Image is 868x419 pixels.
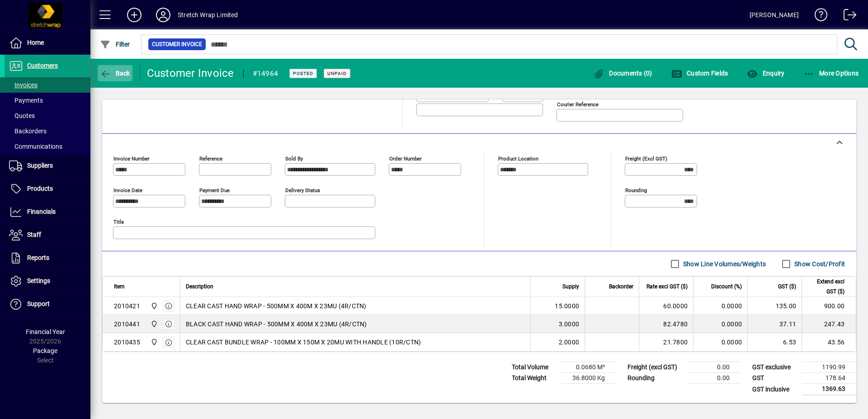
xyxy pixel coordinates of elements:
a: Staff [5,224,90,246]
span: Financials [27,208,56,215]
span: Posted [293,71,313,76]
span: Home [27,39,44,46]
button: Filter [98,36,132,52]
span: Description [186,282,213,292]
span: Financial Year [26,328,65,335]
mat-label: Payment due [199,187,230,193]
span: SWL-AKL [148,319,159,329]
div: 60.0000 [645,301,688,311]
button: Enquiry [745,65,787,81]
span: Custom Fields [671,70,728,77]
td: 43.56 [802,333,856,351]
span: Communications [9,143,62,150]
span: GST ($) [778,282,796,292]
label: Show Cost/Profit [793,259,845,268]
span: Quotes [9,112,35,119]
span: CLEAR CAST HAND WRAP - 500MM X 400M X 23MU (4R/CTN) [186,301,367,311]
span: Backorders [9,127,47,135]
span: Products [27,185,53,192]
span: Settings [27,277,50,284]
span: 15.0000 [555,301,579,311]
td: 135.00 [747,297,802,315]
td: 247.43 [802,315,856,333]
td: 0.0680 M³ [561,362,616,373]
span: Filter [100,41,130,48]
span: Payments [9,97,43,104]
button: More Options [802,65,861,81]
span: BLACK CAST HAND WRAP - 500MM X 400M X 23MU (4R/CTN) [186,320,367,329]
mat-label: Invoice number [113,155,150,162]
button: Custom Fields [669,65,731,81]
a: Financials [5,201,90,223]
span: Reports [27,254,49,261]
span: Staff [27,231,41,238]
mat-label: Product location [498,155,538,162]
span: Package [33,347,57,354]
a: Payments [5,93,90,108]
div: 2010441 [114,320,140,329]
div: 21.7800 [645,338,688,347]
span: SWL-AKL [148,301,159,311]
a: Settings [5,270,90,292]
button: Profile [149,7,178,23]
div: 2010421 [114,301,140,311]
td: Rounding [623,373,686,384]
div: Stretch Wrap Limited [178,8,238,22]
td: Total Weight [507,373,561,384]
mat-label: Title [113,219,124,225]
td: Total Volume [507,362,561,373]
span: Customer Invoice [152,40,202,49]
mat-label: Rounding [625,187,647,193]
mat-label: Order number [389,155,422,162]
span: SWL-AKL [148,337,159,347]
span: More Options [804,70,859,77]
span: Enquiry [747,70,784,77]
a: Knowledge Base [808,2,828,31]
mat-label: Invoice date [113,187,142,193]
span: 2.0000 [559,338,580,347]
a: Quotes [5,108,90,123]
td: 178.64 [802,373,856,384]
label: Show Line Volumes/Weights [681,259,766,268]
div: Customer Invoice [147,66,234,80]
span: Invoices [9,81,38,89]
span: Rate excl GST ($) [646,282,688,292]
span: CLEAR CAST BUNDLE WRAP - 100MM X 150M X 20MU WITH HANDLE (10R/CTN) [186,338,421,347]
a: Suppliers [5,155,90,177]
div: #14964 [253,66,278,81]
td: GST inclusive [748,384,802,395]
td: GST [748,373,802,384]
td: 0.0000 [693,297,747,315]
a: Products [5,178,90,200]
span: Unpaid [327,71,347,76]
mat-label: Sold by [285,155,303,162]
mat-label: Freight (excl GST) [625,155,667,162]
span: 3.0000 [559,320,580,329]
button: Documents (0) [591,65,655,81]
td: 37.11 [747,315,802,333]
a: Backorders [5,123,90,139]
td: 36.8000 Kg [561,373,616,384]
td: GST exclusive [748,362,802,373]
td: 1190.99 [802,362,856,373]
a: Reports [5,247,90,269]
span: Item [114,282,125,292]
span: Supply [562,282,579,292]
span: Support [27,300,50,307]
a: Invoices [5,77,90,93]
td: Freight (excl GST) [623,362,686,373]
mat-label: Courier Reference [557,101,599,108]
td: 6.53 [747,333,802,351]
a: Support [5,293,90,315]
td: 0.00 [686,362,741,373]
mat-label: Reference [199,155,222,162]
div: [PERSON_NAME] [750,8,799,22]
td: 900.00 [802,297,856,315]
span: Customers [27,62,58,69]
span: Documents (0) [594,70,652,77]
span: Suppliers [27,162,53,169]
a: Logout [837,2,857,31]
a: Home [5,32,90,54]
span: Backorder [609,282,633,292]
div: 2010435 [114,338,140,347]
